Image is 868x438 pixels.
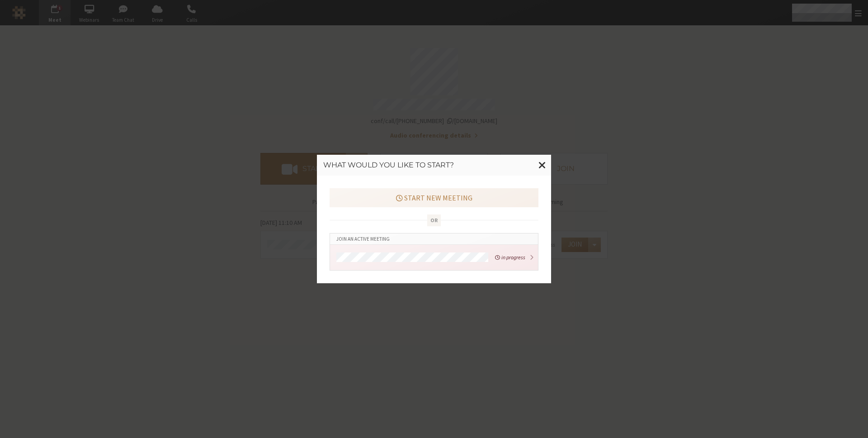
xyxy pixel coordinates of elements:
[330,188,538,207] button: Start new meeting
[427,214,441,226] span: or
[330,233,538,245] li: Join an active meeting
[495,253,525,262] em: in progress
[533,155,551,176] button: Close modal
[323,161,545,169] h3: What would you like to start?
